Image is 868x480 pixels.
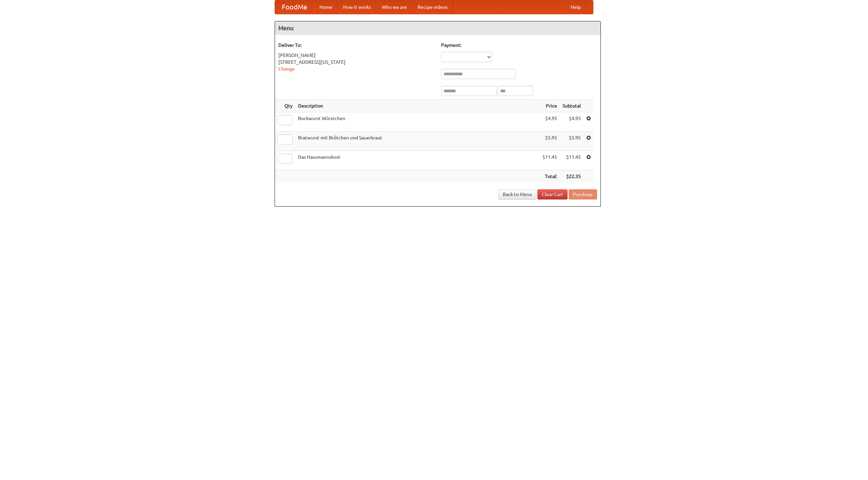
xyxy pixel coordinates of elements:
[560,100,584,112] th: Subtotal
[295,112,540,132] td: Bockwurst Würstchen
[498,189,536,199] a: Back to Menu
[540,112,560,132] td: $4.95
[441,42,597,49] h5: Payment:
[314,0,338,14] a: Home
[275,100,295,112] th: Qty
[278,66,295,72] a: Change
[278,42,434,49] h5: Deliver To:
[376,0,412,14] a: Who we are
[275,21,600,35] h4: Menu
[540,100,560,112] th: Price
[295,100,540,112] th: Description
[560,170,584,183] th: $22.35
[278,59,434,65] div: [STREET_ADDRESS][US_STATE]
[569,189,597,199] button: Purchase
[560,151,584,170] td: $11.45
[565,0,586,14] a: Help
[560,112,584,132] td: $4.95
[560,132,584,151] td: $5.95
[412,0,453,14] a: Recipe videos
[295,132,540,151] td: Bratwurst mit Brötchen und Sauerkraut
[278,52,434,59] div: [PERSON_NAME]
[540,132,560,151] td: $5.95
[537,189,568,199] a: Clear Cart
[540,170,560,183] th: Total:
[338,0,376,14] a: How it works
[275,0,314,14] a: FoodMe
[540,151,560,170] td: $11.45
[295,151,540,170] td: Das Hausmannskost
